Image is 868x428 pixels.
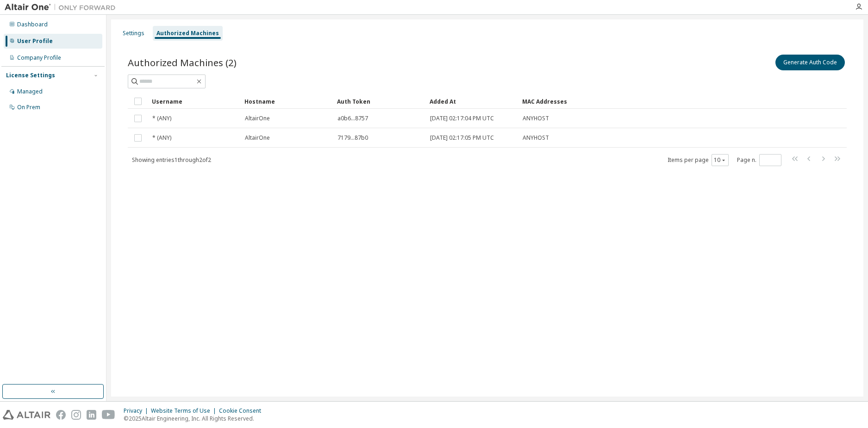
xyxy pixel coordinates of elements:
[714,156,726,164] button: 10
[219,407,267,415] div: Cookie Consent
[522,94,749,109] div: MAC Addresses
[337,115,368,122] span: a0b6...8757
[3,410,50,420] img: altair_logo.svg
[245,134,270,142] span: AltairOne
[71,410,81,420] img: instagram.svg
[668,154,729,166] span: Items per page
[151,407,219,415] div: Website Terms of Use
[430,115,494,122] span: [DATE] 02:17:04 PM UTC
[56,410,66,420] img: facebook.svg
[523,134,549,142] span: ANYHOST
[102,410,115,420] img: youtube.svg
[152,115,171,122] span: * (ANY)
[337,94,422,109] div: Auth Token
[775,55,845,70] button: Generate Auth Code
[17,88,43,95] div: Managed
[6,72,55,79] div: License Settings
[5,3,120,12] img: Altair One
[152,134,171,142] span: * (ANY)
[87,410,96,420] img: linkedin.svg
[17,54,61,62] div: Company Profile
[124,407,151,415] div: Privacy
[17,37,53,45] div: User Profile
[132,156,211,164] span: Showing entries 1 through 2 of 2
[156,30,219,37] div: Authorized Machines
[123,30,144,37] div: Settings
[244,94,330,109] div: Hostname
[152,94,237,109] div: Username
[128,56,237,69] span: Authorized Machines (2)
[17,104,40,111] div: On Prem
[245,115,270,122] span: AltairOne
[737,154,781,166] span: Page n.
[17,21,48,28] div: Dashboard
[337,134,368,142] span: 7179...87b0
[124,415,267,422] p: © 2025 Altair Engineering, Inc. All Rights Reserved.
[430,94,515,109] div: Added At
[523,115,549,122] span: ANYHOST
[430,134,494,142] span: [DATE] 02:17:05 PM UTC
